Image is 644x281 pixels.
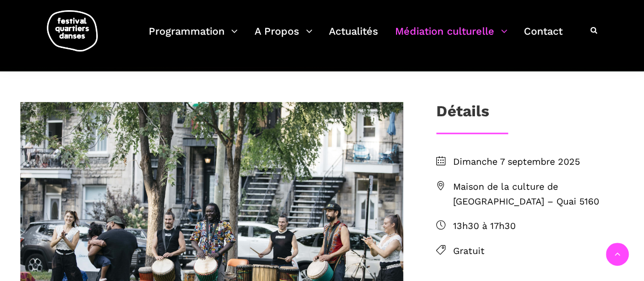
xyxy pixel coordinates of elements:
img: logo-fqd-med [47,10,98,52]
a: Programmation [149,22,238,53]
h3: Détails [436,102,489,127]
span: Gratuit [453,244,624,259]
a: Contact [524,22,563,53]
span: Dimanche 7 septembre 2025 [453,155,624,169]
span: Maison de la culture de [GEOGRAPHIC_DATA] – Quai 5160 [453,180,624,209]
a: Actualités [329,22,378,53]
span: 13h30 à 17h30 [453,219,624,234]
a: Médiation culturelle [395,22,508,53]
a: A Propos [255,22,313,53]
